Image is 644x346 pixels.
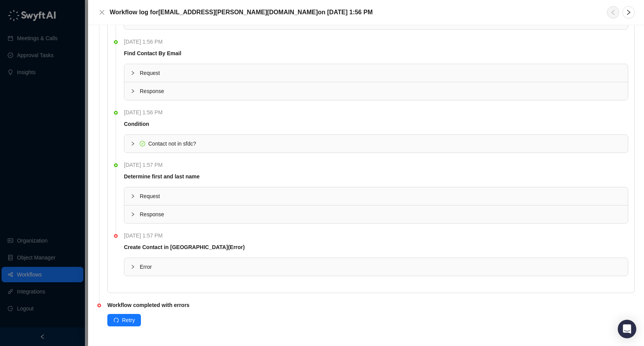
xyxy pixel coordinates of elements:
div: Open Intercom Messenger [618,320,636,338]
span: close [99,9,105,15]
span: Retry [122,316,135,324]
span: collapsed [130,194,135,198]
span: collapsed [130,212,135,217]
h5: Workflow log for [EMAIL_ADDRESS][PERSON_NAME][DOMAIN_NAME] on [DATE] 1:56 PM [110,8,373,17]
span: Contact not in sfdc? [148,141,196,147]
strong: Create Contact in [GEOGRAPHIC_DATA] (Error) [124,244,245,250]
span: check-circle [140,141,145,146]
button: Close [97,8,107,17]
span: right [625,9,632,15]
span: Request [140,192,622,200]
span: collapsed [130,265,135,269]
strong: Find Contact By Email [124,50,181,56]
strong: Determine first and last name [124,173,200,180]
span: Request [140,69,622,77]
span: [DATE] 1:57 PM [124,231,166,240]
span: Response [140,210,622,219]
span: Response [140,87,622,95]
span: [DATE] 1:56 PM [124,108,166,117]
span: collapsed [130,89,135,93]
strong: Workflow completed with errors [107,302,190,308]
span: [DATE] 1:57 PM [124,161,166,169]
button: Retry [107,314,141,326]
span: redo [114,317,119,323]
span: collapsed [130,141,135,146]
span: [DATE] 1:56 PM [124,37,166,46]
span: Error [140,263,622,271]
strong: Condition [124,121,149,127]
span: collapsed [130,71,135,75]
